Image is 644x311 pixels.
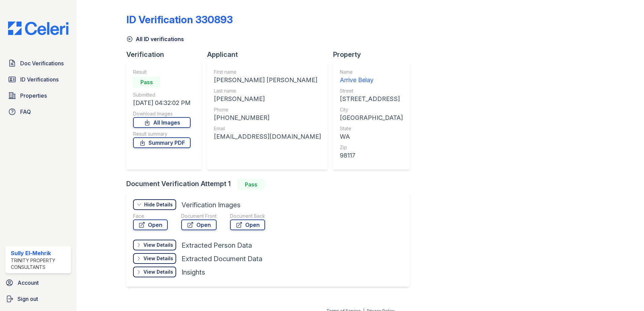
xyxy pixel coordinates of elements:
[182,268,205,277] div: Insights
[143,242,173,248] div: View Details
[144,201,173,208] div: Hide Details
[20,59,64,67] span: Doc Verifications
[214,75,321,85] div: [PERSON_NAME] [PERSON_NAME]
[143,269,173,275] div: View Details
[237,179,264,190] div: Pass
[230,213,265,219] div: Document Back
[133,110,191,117] div: Download Images
[340,132,403,141] div: WA
[340,125,403,132] div: State
[340,75,403,85] div: Arrive Belay
[3,292,74,306] a: Sign out
[133,213,168,219] div: Face
[133,131,191,137] div: Result summary
[333,50,415,59] div: Property
[214,88,321,94] div: Last name
[340,106,403,113] div: City
[11,257,68,271] div: Trinity Property Consultants
[207,50,333,59] div: Applicant
[340,144,403,151] div: Zip
[20,108,31,116] span: FAQ
[182,200,240,210] div: Verification Images
[340,94,403,104] div: [STREET_ADDRESS]
[214,106,321,113] div: Phone
[616,284,637,304] iframe: chat widget
[214,132,321,141] div: [EMAIL_ADDRESS][DOMAIN_NAME]
[18,279,39,287] span: Account
[340,69,403,85] a: Name Arrive Belay
[340,69,403,75] div: Name
[214,94,321,104] div: [PERSON_NAME]
[133,92,191,98] div: Submitted
[3,276,74,289] a: Account
[182,254,262,264] div: Extracted Document Data
[126,50,207,59] div: Verification
[126,13,233,26] div: ID Verification 330893
[20,75,59,83] span: ID Verifications
[214,125,321,132] div: Email
[214,69,321,75] div: First name
[126,179,415,190] div: Document Verification Attempt 1
[3,22,74,35] img: CE_Logo_Blue-a8612792a0a2168367f1c8372b55b34899dd931a85d93a1a3d3e32e68fde9ad4.png
[181,219,217,230] a: Open
[182,241,252,250] div: Extracted Person Data
[143,255,173,262] div: View Details
[340,113,403,123] div: [GEOGRAPHIC_DATA]
[133,117,191,128] a: All Images
[340,151,403,160] div: 98117
[18,295,38,303] span: Sign out
[20,92,47,100] span: Properties
[133,98,191,108] div: [DATE] 04:32:02 PM
[181,213,217,219] div: Document Front
[5,89,71,102] a: Properties
[133,77,160,88] div: Pass
[230,219,265,230] a: Open
[11,249,68,257] div: Sully El-Mehrik
[5,57,71,70] a: Doc Verifications
[133,137,191,148] a: Summary PDF
[133,69,191,75] div: Result
[5,73,71,86] a: ID Verifications
[214,113,321,123] div: [PHONE_NUMBER]
[126,35,184,43] a: All ID verifications
[133,219,168,230] a: Open
[5,105,71,118] a: FAQ
[340,88,403,94] div: Street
